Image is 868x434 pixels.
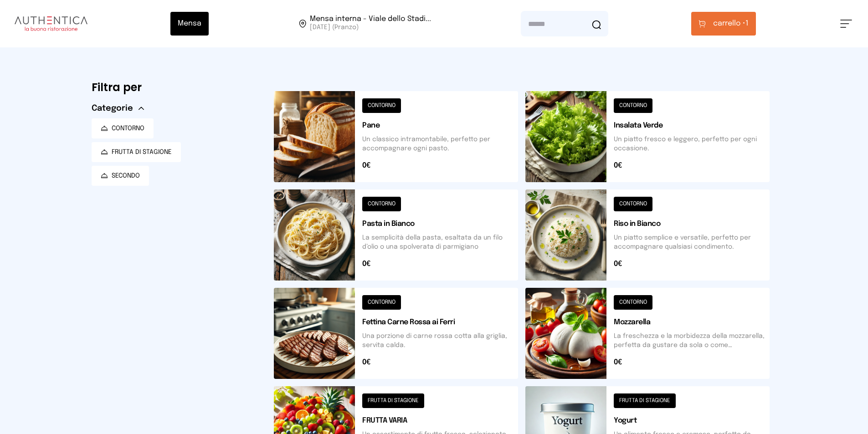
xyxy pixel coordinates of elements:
h6: Filtra per [92,80,259,95]
button: carrello •1 [691,12,756,36]
span: carrello • [713,18,745,29]
span: 1 [713,18,749,29]
span: Viale dello Stadio, 77, 05100 Terni TR, Italia [310,15,431,32]
button: CONTORNO [92,118,154,138]
button: Mensa [170,12,209,36]
span: [DATE] (Pranzo) [310,23,431,32]
button: Categorie [92,102,144,115]
img: logo.8f33a47.png [15,16,87,31]
span: FRUTTA DI STAGIONE [112,148,172,157]
button: SECONDO [92,166,149,186]
span: SECONDO [112,171,140,180]
span: CONTORNO [112,124,144,133]
span: Categorie [92,102,133,115]
button: FRUTTA DI STAGIONE [92,142,181,162]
